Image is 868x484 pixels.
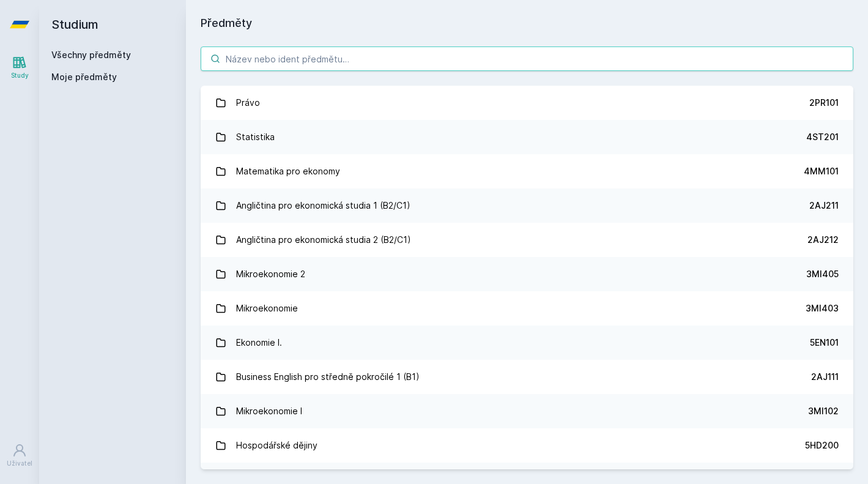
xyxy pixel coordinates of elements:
div: Hospodářské dějiny [236,433,317,458]
div: Mikroekonomie I [236,399,302,423]
div: Mikroekonomie 2 [236,262,305,286]
div: 2AJ212 [807,234,839,246]
div: Matematika pro ekonomy [236,159,340,184]
a: Uživatel [2,437,37,474]
a: Mikroekonomie I 3MI102 [201,394,853,428]
a: Angličtina pro ekonomická studia 2 (B2/C1) 2AJ212 [201,223,853,257]
div: Ekonomie I. [236,330,282,355]
div: Statistika [236,125,275,149]
a: Všechny předměty [51,50,131,60]
div: 5EN101 [810,337,839,349]
div: 3MI405 [806,268,839,280]
div: Business English pro středně pokročilé 1 (B1) [236,365,420,389]
a: Mikroekonomie 2 3MI405 [201,257,853,291]
div: Study [11,71,29,80]
div: Angličtina pro ekonomická studia 2 (B2/C1) [236,228,411,252]
a: Business English pro středně pokročilé 1 (B1) 2AJ111 [201,360,853,394]
input: Název nebo ident předmětu… [201,47,853,71]
div: 2AJ211 [809,199,839,212]
div: 2PR101 [809,97,839,109]
div: Mikroekonomie [236,296,298,321]
a: Ekonomie I. 5EN101 [201,326,853,360]
span: Moje předměty [51,71,117,83]
div: 3MI102 [808,405,839,417]
div: 4MM101 [804,165,839,177]
a: Právo 2PR101 [201,86,853,120]
a: Study [2,49,37,86]
a: Matematika pro ekonomy 4MM101 [201,154,853,188]
a: Angličtina pro ekonomická studia 1 (B2/C1) 2AJ211 [201,188,853,223]
div: Právo [236,91,260,115]
a: Mikroekonomie 3MI403 [201,291,853,326]
a: Statistika 4ST201 [201,120,853,154]
div: 5HD200 [805,439,839,452]
div: 4ST201 [806,131,839,143]
div: 2AJ111 [811,371,839,383]
div: 3MI403 [806,302,839,315]
a: Hospodářské dějiny 5HD200 [201,428,853,463]
h1: Předměty [201,15,853,32]
div: Angličtina pro ekonomická studia 1 (B2/C1) [236,193,410,218]
div: Uživatel [7,459,32,468]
